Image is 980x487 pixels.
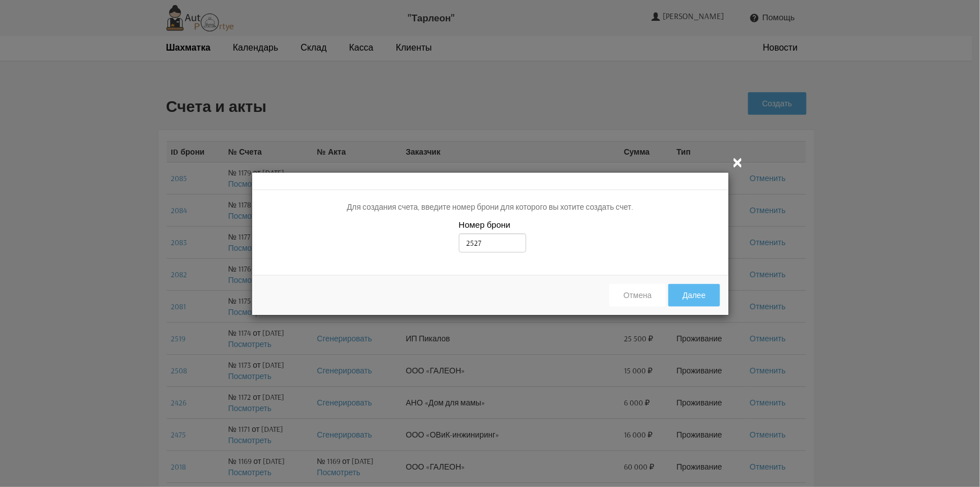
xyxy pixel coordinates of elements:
[261,201,720,213] p: Для создания счета, введите номер брони для которого вы хотите создать счет.
[609,284,666,306] button: Отмена
[731,155,745,169] i: 
[459,219,510,231] label: Номер брони
[668,284,719,306] button: Далее
[731,155,745,169] button: Закрыть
